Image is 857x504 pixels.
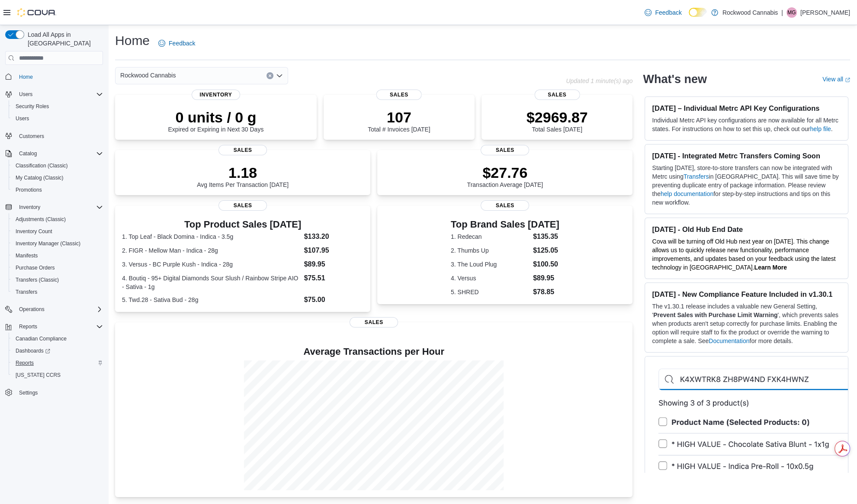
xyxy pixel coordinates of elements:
button: Inventory [2,201,106,213]
span: Sales [218,145,267,155]
button: Transfers [9,286,106,298]
a: Home [16,72,36,82]
p: 1.18 [197,164,289,181]
button: Purchase Orders [9,262,106,274]
p: 0 units / 0 g [168,109,263,126]
button: Users [9,112,106,125]
span: Adjustments (Classic) [16,216,66,223]
a: Inventory Manager (Classic) [12,238,84,249]
span: Manifests [16,252,38,259]
button: Inventory Manager (Classic) [9,238,106,250]
a: Documentation [709,337,749,344]
button: Users [16,89,36,100]
a: Dashboards [9,345,106,357]
span: Operations [16,304,103,315]
p: 107 [368,109,430,126]
span: Transfers (Classic) [16,276,59,283]
dt: 1. Top Leaf - Black Domina - Indica - 3.5g [122,232,301,241]
h3: [DATE] - New Compliance Feature Included in v1.30.1 [652,290,841,299]
a: Purchase Orders [12,263,58,273]
p: [PERSON_NAME] [800,7,850,18]
span: Users [19,91,32,98]
dt: 1. Redecan [451,232,530,241]
dt: 2. Thumbs Up [451,246,530,255]
span: Promotions [16,186,42,193]
h3: Top Product Sales [DATE] [122,219,363,230]
input: Dark Mode [689,8,707,17]
span: Security Roles [12,101,103,112]
dt: 3. The Loud Plug [451,260,530,269]
span: Adjustments (Classic) [12,214,103,225]
strong: Prevent Sales with Purchase Limit Warning [653,311,777,318]
span: Inventory [16,202,103,212]
strong: Learn More [754,264,786,271]
p: Starting [DATE], store-to-store transfers can now be integrated with Metrc using in [GEOGRAPHIC_D... [652,164,841,207]
a: help file [810,125,831,132]
span: Users [16,89,103,100]
button: Catalog [16,148,40,159]
span: Security Roles [16,103,49,110]
span: My Catalog (Classic) [16,174,64,181]
a: Reports [12,358,37,368]
div: Total # Invoices [DATE] [368,109,430,133]
button: Promotions [9,184,106,196]
button: Open list of options [276,72,283,79]
div: Total Sales [DATE] [526,109,588,133]
div: Expired or Expiring in Next 30 Days [168,109,263,133]
p: $2969.87 [526,109,588,126]
a: My Catalog (Classic) [12,173,67,183]
p: Rockwood Cannabis [722,7,778,18]
span: Cova will be turning off Old Hub next year on [DATE]. This change allows us to quickly release ne... [652,238,835,271]
span: MG [787,7,796,18]
button: Catalog [2,148,106,160]
span: Load All Apps in [GEOGRAPHIC_DATA] [24,30,103,48]
button: My Catalog (Classic) [9,172,106,184]
a: Classification (Classic) [12,161,71,171]
dd: $78.85 [533,287,559,297]
h1: Home [115,32,150,49]
span: Sales [481,200,529,211]
span: Operations [19,306,45,313]
span: Customers [19,133,44,140]
dd: $125.05 [533,245,559,256]
dd: $89.95 [533,273,559,283]
p: $27.76 [467,164,543,181]
svg: External link [845,77,850,83]
span: My Catalog (Classic) [12,173,103,183]
dd: $100.50 [533,259,559,270]
span: Catalog [19,150,37,157]
p: Individual Metrc API key configurations are now available for all Metrc states. For instructions ... [652,116,841,133]
dt: 4. Boutiq - 95+ Digital Diamonds Sour Slush / Rainbow Stripe AIO - Sativa - 1g [122,274,301,291]
span: Settings [16,387,103,398]
a: Settings [16,388,41,398]
a: [US_STATE] CCRS [12,370,64,380]
span: Inventory Manager (Classic) [12,238,103,249]
span: Sales [350,317,398,327]
a: help documentation [661,190,713,197]
span: Transfers (Classic) [12,275,103,285]
span: Transfers [12,287,103,297]
span: Sales [376,90,422,100]
button: Home [2,70,106,83]
a: Canadian Compliance [12,334,70,344]
h4: Average Transactions per Hour [122,347,626,357]
button: Reports [2,321,106,333]
button: Operations [16,304,48,315]
a: Inventory Count [12,226,56,237]
button: Transfers (Classic) [9,274,106,286]
a: Users [12,113,32,124]
span: Customers [16,131,103,141]
button: Canadian Compliance [9,333,106,345]
a: Customers [16,131,48,141]
a: Transfers [684,173,709,180]
dt: 4. Versus [451,274,530,282]
a: Adjustments (Classic) [12,214,69,225]
p: | [781,7,783,18]
span: Sales [481,145,529,155]
a: Promotions [12,185,45,195]
span: Transfers [16,289,37,295]
p: The v1.30.1 release includes a valuable new General Setting, ' ', which prevents sales when produ... [652,302,841,345]
span: Inventory Manager (Classic) [16,240,80,247]
span: Promotions [12,185,103,195]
